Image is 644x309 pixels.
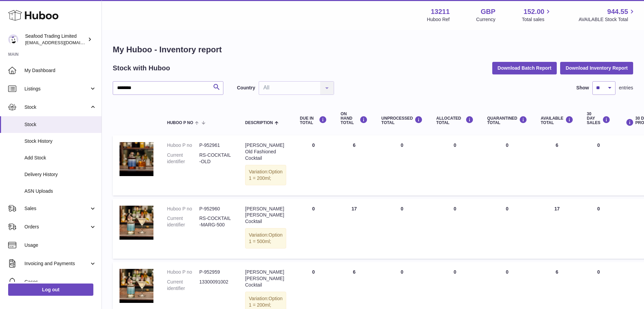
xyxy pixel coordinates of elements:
[476,16,496,23] div: Currency
[523,7,544,16] span: 152.00
[245,269,286,288] div: [PERSON_NAME] [PERSON_NAME] Cocktail
[199,142,232,149] dd: P-952961
[300,116,327,125] div: DUE IN TOTAL
[293,135,334,195] td: 0
[24,205,89,212] span: Sales
[8,284,93,296] a: Log out
[24,86,89,92] span: Listings
[578,7,636,23] a: 944.55 AVAILABLE Stock Total
[24,155,96,161] span: Add Stock
[119,142,153,176] img: product image
[429,135,480,195] td: 0
[25,40,100,45] span: [EMAIL_ADDRESS][DOMAIN_NAME]
[199,215,232,228] dd: RS-COCKTAIL-MARG-500
[334,199,374,259] td: 17
[481,7,495,16] strong: GBP
[167,152,199,165] dt: Current identifier
[607,7,628,16] span: 944.55
[119,269,153,303] img: product image
[8,34,18,45] img: online@rickstein.com
[167,206,199,212] dt: Huboo P no
[374,135,429,195] td: 0
[24,224,89,230] span: Orders
[24,138,96,144] span: Stock History
[199,206,232,212] dd: P-952960
[24,279,96,285] span: Cases
[167,121,193,125] span: Huboo P no
[24,260,89,267] span: Invoicing and Payments
[580,135,617,195] td: 0
[431,7,450,16] strong: 13211
[119,206,153,240] img: product image
[506,269,509,275] span: 0
[619,85,633,91] span: entries
[541,116,573,125] div: AVAILABLE Total
[24,121,96,128] span: Stock
[24,242,96,248] span: Usage
[199,152,232,165] dd: RS-COCKTAIL-OLD
[293,199,334,259] td: 0
[167,279,199,292] dt: Current identifier
[506,206,509,211] span: 0
[534,135,580,195] td: 6
[534,199,580,259] td: 17
[24,188,96,194] span: ASN Uploads
[492,62,557,74] button: Download Batch Report
[245,228,286,248] div: Variation:
[506,142,509,148] span: 0
[24,67,96,74] span: My Dashboard
[25,33,86,46] div: Seafood Trading Limited
[522,16,552,23] span: Total sales
[199,269,232,275] dd: P-952959
[245,142,286,161] div: [PERSON_NAME] Old Fashioned Cocktail
[24,104,89,110] span: Stock
[578,16,636,23] span: AVAILABLE Stock Total
[249,296,282,308] span: Option 1 = 200ml;
[487,116,527,125] div: QUARANTINED Total
[237,85,255,91] label: Country
[334,135,374,195] td: 6
[113,64,170,73] h2: Stock with Huboo
[522,7,552,23] a: 152.00 Total sales
[245,206,286,225] div: [PERSON_NAME] [PERSON_NAME] Cocktail
[587,112,610,125] div: 30 DAY SALES
[436,116,474,125] div: ALLOCATED Total
[249,169,282,181] span: Option 1 = 200ml;
[167,215,199,228] dt: Current identifier
[381,116,423,125] div: UNPROCESSED Total
[576,85,589,91] label: Show
[427,16,450,23] div: Huboo Ref
[24,171,96,178] span: Delivery History
[245,165,286,185] div: Variation:
[199,279,232,292] dd: 13300091002
[113,44,633,55] h1: My Huboo - Inventory report
[167,142,199,149] dt: Huboo P no
[374,199,429,259] td: 0
[560,62,633,74] button: Download Inventory Report
[245,121,273,125] span: Description
[429,199,480,259] td: 0
[580,199,617,259] td: 0
[167,269,199,275] dt: Huboo P no
[341,112,368,125] div: ON HAND Total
